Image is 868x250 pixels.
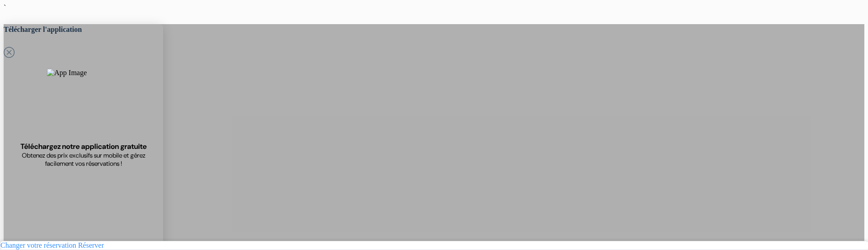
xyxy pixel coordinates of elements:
[78,241,104,249] a: Réserver
[47,69,120,142] img: App Image
[0,241,76,249] a: Changer votre réservation
[21,142,147,151] span: Téléchargez notre application gratuite
[4,24,163,35] h5: Télécharger l'application
[14,151,153,168] span: Obtenez des prix exclusifs sur mobile et gérez facilement vos réservations !
[4,47,15,58] svg: Close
